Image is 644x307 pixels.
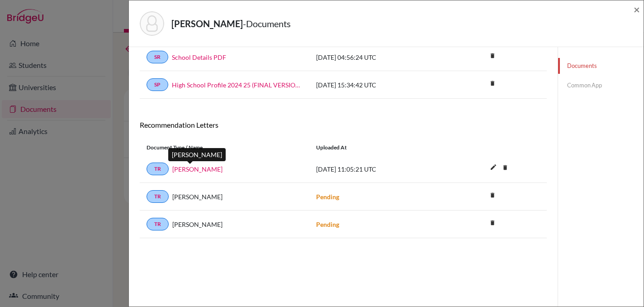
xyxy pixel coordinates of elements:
a: TR [147,218,169,230]
a: High School Profile 2024 25 (FINAL VERSION).school_wide [172,80,303,90]
a: SR [147,51,168,63]
div: Uploaded at [309,144,445,152]
button: edit [486,161,501,175]
i: delete [498,161,512,174]
a: TR [147,190,169,203]
div: [DATE] 15:34:42 UTC [309,80,445,90]
strong: Pending [316,193,339,201]
span: [PERSON_NAME] [172,220,223,229]
div: Document Type / Name [140,144,309,152]
div: [DATE] 04:56:24 UTC [309,53,445,62]
a: delete [486,78,499,90]
span: [PERSON_NAME] [172,192,223,201]
a: delete [498,162,512,174]
strong: Pending [316,221,339,228]
i: delete [486,49,499,62]
strong: [PERSON_NAME] [171,18,243,29]
button: Close [634,4,640,15]
a: Documents [558,58,644,74]
a: [PERSON_NAME] [172,164,223,174]
i: delete [486,77,499,90]
div: [PERSON_NAME] [168,148,226,161]
a: delete [486,190,499,202]
h6: Recommendation Letters [140,120,547,129]
span: [DATE] 11:05:21 UTC [316,165,376,173]
i: delete [486,188,499,202]
a: School Details PDF [172,53,226,62]
span: - Documents [243,18,291,29]
a: delete [486,50,499,62]
a: TR [147,163,169,175]
a: delete [486,217,499,230]
a: Common App [558,77,644,93]
i: edit [486,160,501,174]
i: delete [486,216,499,230]
span: × [634,3,640,16]
a: SP [147,78,168,91]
